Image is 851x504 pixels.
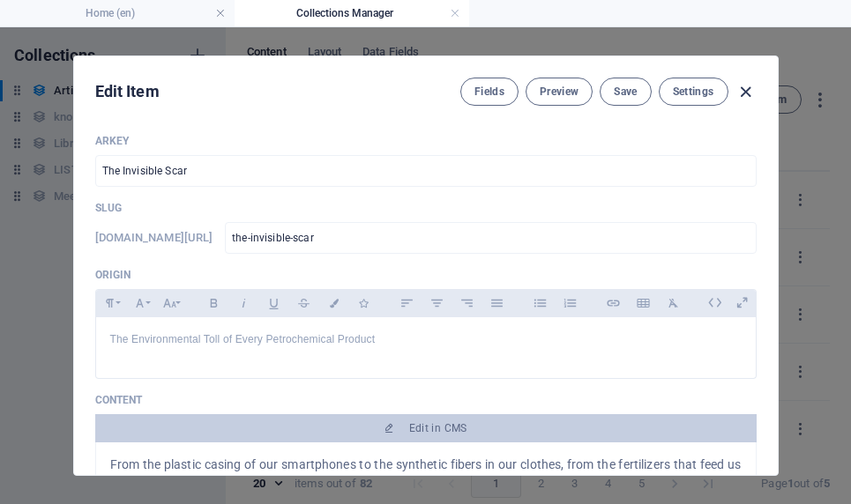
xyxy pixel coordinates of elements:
p: The Environmental Toll of Every Petrochemical Product [110,331,742,348]
p: ARKEY [95,134,757,148]
button: Preview [526,78,593,106]
button: Align Justify [483,292,511,315]
button: Fields [460,78,519,106]
button: Icons [350,292,378,315]
h4: Collections Manager [235,4,469,23]
button: Settings [659,78,728,106]
button: Underline (Ctrl+U) [260,292,288,315]
button: Colors [320,292,348,315]
p: Slug [95,201,757,215]
i: Open as overlay [728,289,756,316]
button: Insert Link [600,292,628,315]
i: Edit HTML [701,289,728,316]
span: Edit in CMS [409,421,467,435]
button: Align Left [393,292,422,315]
span: Settings [673,85,714,99]
button: Align Right [453,292,481,315]
button: Save [600,78,651,106]
p: Origin [95,268,757,282]
button: Edit in CMS [95,414,757,442]
span: Preview [540,85,579,99]
button: Align Center [423,292,452,315]
button: Clear Formatting [660,292,688,315]
span: Fields [474,85,504,99]
button: Ordered List [556,292,585,315]
button: Unordered List [526,292,555,315]
button: Insert Table [630,292,658,315]
button: Italic (Ctrl+I) [230,292,258,315]
p: Content [95,393,757,407]
span: Save [614,85,637,99]
button: Strikethrough [290,292,318,315]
